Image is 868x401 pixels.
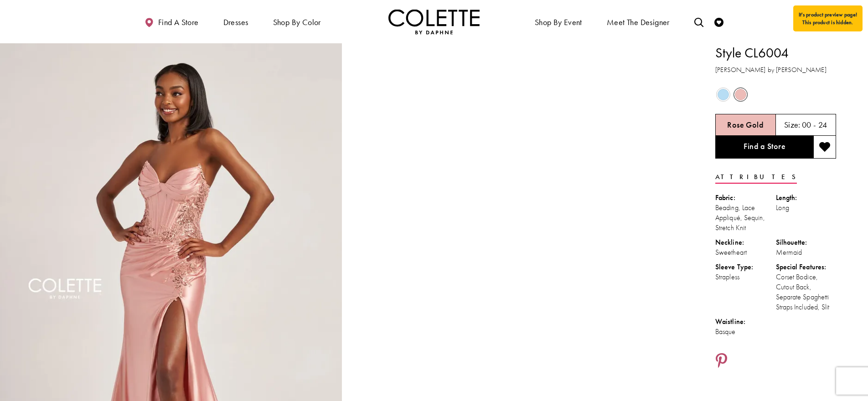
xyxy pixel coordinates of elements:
div: Basque [715,327,776,337]
div: Special Features: [776,262,837,272]
button: Add to wishlist [813,136,836,159]
span: Shop By Event [535,18,582,27]
h1: Style CL6004 [715,43,836,62]
span: Meet the designer [607,18,670,27]
a: Meet the designer [604,9,672,34]
div: Product color controls state depends on size chosen [715,86,836,103]
div: Long [776,203,837,213]
img: Colette by Daphne [388,9,480,34]
h5: 00 - 24 [802,120,827,129]
div: Strapless [715,272,776,282]
div: Waistline: [715,317,776,327]
h3: [PERSON_NAME] by [PERSON_NAME] [715,65,836,75]
div: Neckline: [715,237,776,247]
a: Find a Store [715,136,813,159]
a: Find a store [142,9,201,34]
a: Share using Pinterest - Opens in new tab [715,353,728,370]
a: Attributes [715,170,797,184]
a: Check Wishlist [712,9,726,34]
span: Find a store [158,18,199,27]
span: Dresses [223,18,248,27]
div: Corset Bodice, Cutout Back, Separate Spaghetti Straps Included, Slit [776,272,837,312]
div: Sleeve Type: [715,262,776,272]
div: Beading, Lace Appliqué, Sequin, Stretch Knit [715,203,776,233]
span: Shop by color [273,18,321,27]
div: Cloud Blue [715,87,731,103]
div: Rose Gold [733,87,749,103]
video: Style CL6004 Colette by Daphne #1 autoplay loop mute video [346,43,688,214]
span: Shop By Event [532,9,584,34]
div: Sweetheart [715,247,776,257]
h5: Chosen color [727,120,764,129]
span: Size: [784,119,801,130]
a: Visit Home Page [388,9,480,34]
div: Silhouette: [776,237,837,247]
div: Length: [776,193,837,203]
div: Fabric: [715,193,776,203]
span: Shop by color [271,9,323,34]
a: Toggle search [692,9,706,34]
span: Dresses [221,9,251,34]
div: Mermaid [776,247,837,257]
div: It's product preview page! This product is hidden. [793,5,863,31]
